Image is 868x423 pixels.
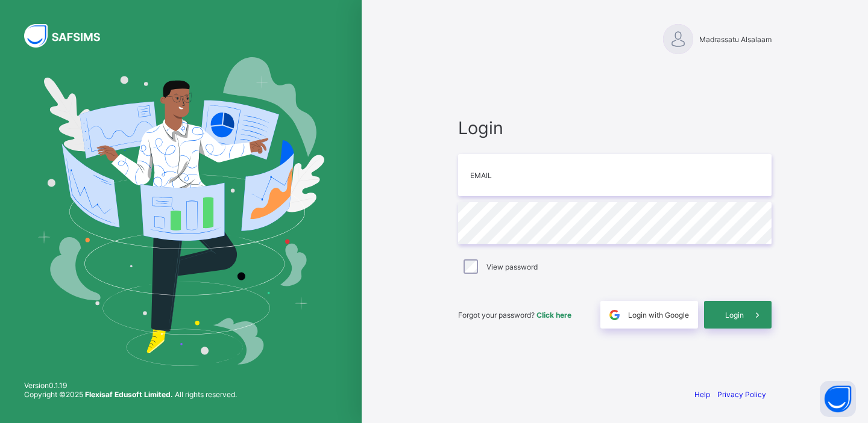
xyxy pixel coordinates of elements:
button: Open asap [820,381,856,417]
span: Copyright © 2025 All rights reserved. [24,390,237,399]
a: Privacy Policy [717,390,766,399]
span: Login with Google [628,310,689,320]
span: Forgot your password? [458,310,571,320]
span: Login [458,117,772,138]
img: Hero Image [37,57,324,365]
img: google.396cfc9801f0270233282035f929180a.svg [608,308,621,322]
span: Login [725,310,744,320]
a: Click here [536,310,571,320]
a: Help [694,390,710,399]
label: View password [486,262,538,271]
img: SAFSIMS Logo [24,24,115,48]
strong: Flexisaf Edusoft Limited. [85,390,173,399]
span: Version 0.1.19 [24,381,237,390]
span: Madrassatu Alsalaam [699,35,772,44]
